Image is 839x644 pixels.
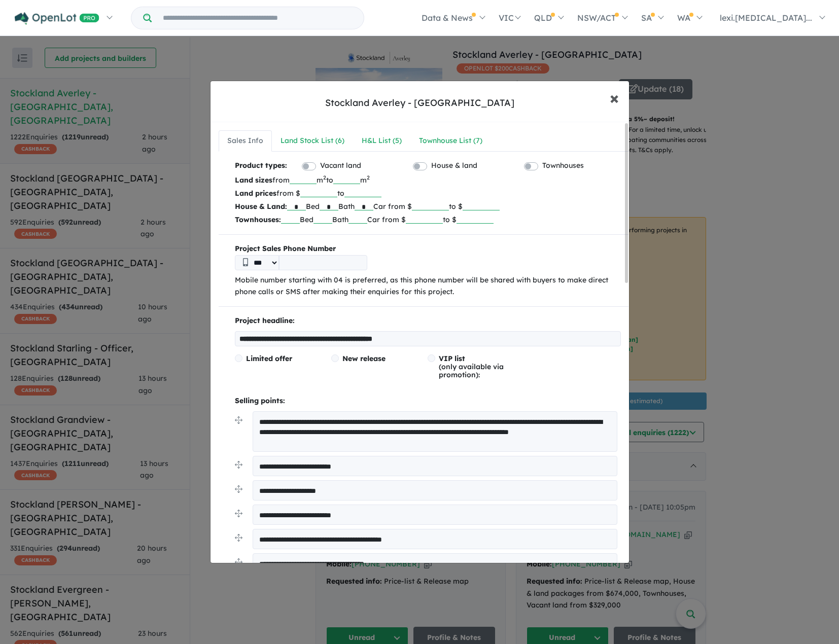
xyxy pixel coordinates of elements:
label: Vacant land [320,160,361,172]
img: Openlot PRO Logo White [15,12,99,25]
b: Land sizes [235,175,272,185]
input: Try estate name, suburb, builder or developer [154,7,362,29]
p: from $ to [235,187,621,200]
img: drag.svg [235,416,242,424]
div: Stockland Averley - [GEOGRAPHIC_DATA] [325,96,514,110]
b: House & Land: [235,202,287,211]
p: Bed Bath Car from $ to $ [235,200,621,213]
span: × [610,87,619,109]
div: Land Stock List ( 6 ) [281,135,344,147]
p: Bed Bath Car from $ to $ [235,213,621,226]
p: from m to m [235,173,621,187]
b: Project Sales Phone Number [235,243,621,255]
b: Land prices [235,189,276,198]
div: Sales Info [227,135,263,147]
img: Phone icon [243,258,248,266]
img: drag.svg [235,461,242,469]
span: VIP list [439,354,465,363]
span: lexi.[MEDICAL_DATA]... [720,13,812,23]
img: drag.svg [235,510,242,517]
span: Limited offer [246,354,292,363]
sup: 2 [323,174,326,181]
sup: 2 [367,174,370,181]
label: Townhouses [542,160,584,172]
img: drag.svg [235,558,242,566]
span: (only available via promotion): [439,354,504,379]
label: House & land [431,160,477,172]
b: Product types: [235,160,287,173]
span: New release [342,354,386,363]
p: Project headline: [235,315,621,327]
b: Townhouses: [235,215,281,224]
div: Townhouse List ( 7 ) [419,135,482,147]
img: drag.svg [235,485,242,493]
p: Selling points: [235,395,621,407]
div: H&L List ( 5 ) [362,135,402,147]
p: Mobile number starting with 04 is preferred, as this phone number will be shared with buyers to m... [235,274,621,299]
img: drag.svg [235,534,242,542]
